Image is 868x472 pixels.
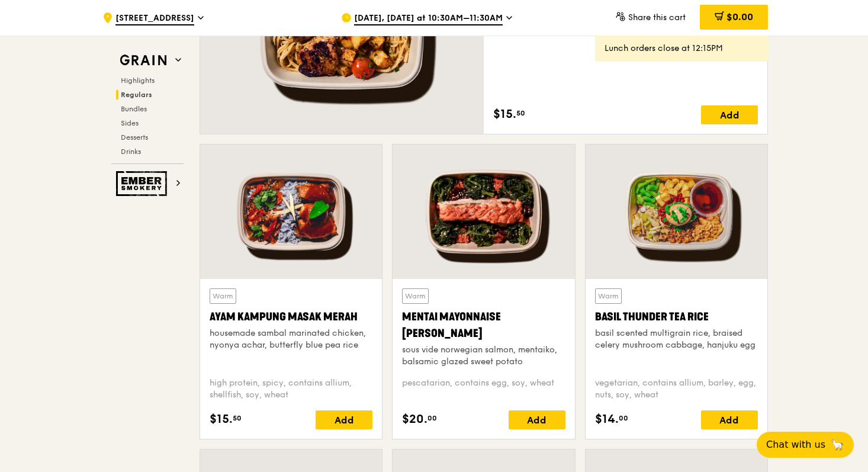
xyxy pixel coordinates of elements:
span: Bundles [121,105,147,113]
div: pescatarian, contains egg, soy, wheat [402,377,565,401]
button: Chat with us🦙 [757,432,854,458]
span: Share this cart [628,12,686,23]
div: Basil Thunder Tea Rice [595,309,758,325]
div: housemade sambal marinated chicken, nyonya achar, butterfly blue pea rice [210,327,372,351]
span: 00 [619,413,628,423]
span: $15. [493,105,516,123]
div: high protein, spicy, contains allium, shellfish, soy, wheat [210,377,372,401]
span: $20. [402,410,427,428]
span: 🦙 [830,438,844,452]
span: $15. [210,410,233,428]
div: Add [509,410,565,429]
div: basil scented multigrain rice, braised celery mushroom cabbage, hanjuku egg [595,327,758,351]
div: Add [701,105,758,124]
div: Warm [402,288,429,304]
div: Ayam Kampung Masak Merah [210,309,372,325]
span: [STREET_ADDRESS] [115,12,194,25]
div: Warm [595,288,622,304]
span: $14. [595,410,619,428]
span: Highlights [121,76,155,85]
span: Drinks [121,147,141,156]
span: 50 [516,108,525,118]
span: Regulars [121,91,152,99]
div: Add [701,410,758,429]
span: 00 [427,413,437,423]
span: Sides [121,119,139,127]
div: sous vide norwegian salmon, mentaiko, balsamic glazed sweet potato [402,344,565,368]
div: Warm [210,288,236,304]
img: Ember Smokery web logo [116,171,171,196]
div: Add [316,410,372,429]
div: vegetarian, contains allium, barley, egg, nuts, soy, wheat [595,377,758,401]
span: Chat with us [766,438,825,452]
span: $0.00 [726,11,753,23]
img: Grain web logo [116,50,171,71]
span: Desserts [121,133,148,142]
div: Lunch orders close at 12:15PM [605,43,758,54]
span: 50 [233,413,242,423]
div: Mentai Mayonnaise [PERSON_NAME] [402,309,565,342]
span: [DATE], [DATE] at 10:30AM–11:30AM [354,12,503,25]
